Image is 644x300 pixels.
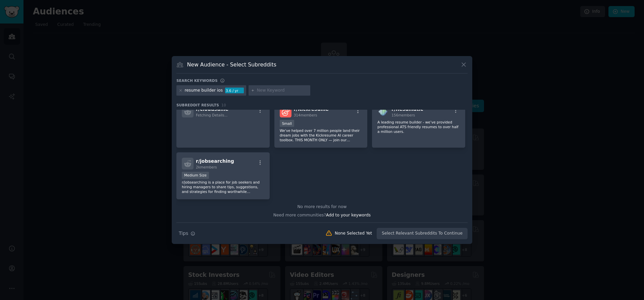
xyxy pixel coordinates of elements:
[280,120,294,127] div: Small
[391,106,423,112] span: r/ Resumatic
[377,120,460,134] p: A leading resume builder - we’ve provided professional ATS friendly resumes to over half a millio...
[326,213,371,217] span: Add to your keywords
[377,106,389,117] img: Resumatic
[187,61,276,68] h3: New Audience - Select Subreddits
[176,204,468,210] div: No more results for now
[176,210,468,218] div: Need more communities?
[196,158,234,164] span: r/ jobsearching
[221,103,226,107] span: 10
[280,128,362,142] p: We've helped over 7 million people land their dream jobs with the Kickresume AI career toolbox. T...
[185,88,223,94] div: resume builder ios
[294,113,317,117] span: 314 members
[176,78,218,83] h3: Search keywords
[179,230,188,237] span: Tips
[391,113,415,117] span: 156 members
[176,228,198,239] button: Tips
[196,113,227,117] span: Fetching Details...
[196,165,217,169] span: 2k members
[182,172,209,179] div: Medium Size
[196,106,228,112] span: r/ cloudsume
[182,180,264,194] p: r/jobsearching is a place for job seekers and hiring managers to share tips, suggestions, and str...
[294,106,329,112] span: r/ Kickresume
[280,106,291,117] img: Kickresume
[335,231,372,237] div: None Selected Yet
[257,88,308,94] input: New Keyword
[176,103,219,107] span: Subreddit Results
[225,88,244,94] div: 3.6 / yr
